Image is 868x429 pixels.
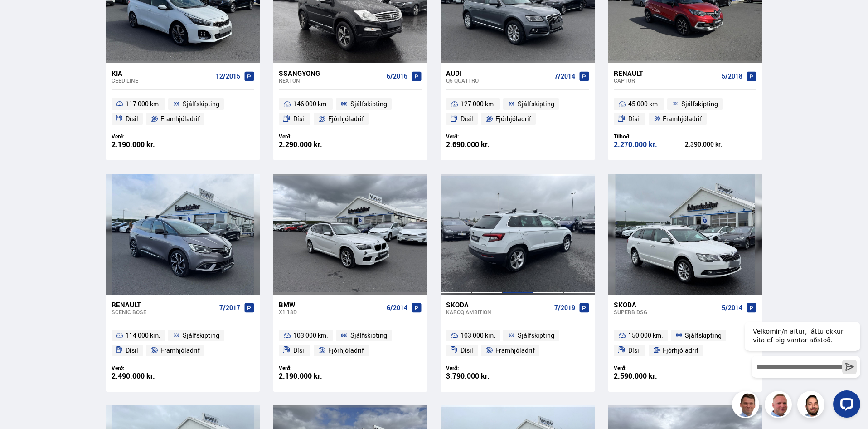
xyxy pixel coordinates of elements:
[685,330,722,341] span: Sjálfskipting
[279,133,350,140] div: Verð:
[112,372,183,380] div: 2.490.000 kr.
[628,345,641,356] span: Dísil
[293,345,306,356] span: Dísil
[518,99,554,109] span: Sjálfskipting
[219,304,240,311] span: 7/2017
[273,63,427,160] a: Ssangyong Rexton 6/2016 146 000 km. Sjálfskipting Dísil Fjórhjóladrif Verð: 2.290.000 kr.
[461,99,495,109] span: 127 000 km.
[446,69,550,77] div: Audi
[461,345,473,356] span: Dísil
[112,365,183,371] div: Verð:
[279,69,383,77] div: Ssangyong
[279,141,350,148] div: 2.290.000 kr.
[554,304,575,311] span: 7/2019
[328,345,364,356] span: Fjórhjóladrif
[461,113,473,124] span: Dísil
[387,304,407,311] span: 6/2014
[737,305,864,425] iframe: LiveChat chat widget
[273,295,427,392] a: BMW X1 18D 6/2014 103 000 km. Sjálfskipting Dísil Fjórhjóladrif Verð: 2.190.000 kr.
[112,301,216,309] div: Renault
[279,301,383,309] div: BMW
[614,69,718,77] div: Renault
[446,309,550,315] div: Karoq AMBITION
[328,113,364,124] span: Fjórhjóladrif
[112,77,212,84] div: Ceed LINE
[446,77,550,84] div: Q5 QUATTRO
[722,73,742,80] span: 5/2018
[614,301,718,309] div: Skoda
[293,330,328,341] span: 103 000 km.
[279,77,383,84] div: Rexton
[446,301,550,309] div: Skoda
[112,141,183,148] div: 2.190.000 kr.
[608,63,762,160] a: Renault Captur 5/2018 45 000 km. Sjálfskipting Dísil Framhjóladrif Tilboð: 2.270.000 kr. 2.390.00...
[446,372,518,380] div: 3.790.000 kr.
[216,73,240,80] span: 12/2015
[160,345,200,356] span: Framhjóladrif
[441,295,594,392] a: Skoda Karoq AMBITION 7/2019 103 000 km. Sjálfskipting Dísil Framhjóladrif Verð: 3.790.000 kr.
[518,330,554,341] span: Sjálfskipting
[614,77,718,84] div: Captur
[279,365,350,371] div: Verð:
[608,295,762,392] a: Skoda Superb DSG 5/2014 150 000 km. Sjálfskipting Dísil Fjórhjóladrif Verð: 2.590.000 kr.
[614,372,685,380] div: 2.590.000 kr.
[554,73,575,80] span: 7/2014
[681,99,718,109] span: Sjálfskipting
[614,365,685,371] div: Verð:
[112,133,183,140] div: Verð:
[441,63,594,160] a: Audi Q5 QUATTRO 7/2014 127 000 km. Sjálfskipting Dísil Fjórhjóladrif Verð: 2.690.000 kr.
[446,365,518,371] div: Verð:
[112,309,216,315] div: Scenic BOSE
[495,113,531,124] span: Fjórhjóladrif
[446,133,518,140] div: Verð:
[183,330,219,341] span: Sjálfskipting
[112,69,212,77] div: Kia
[495,345,535,356] span: Framhjóladrif
[628,113,641,124] span: Dísil
[106,295,260,392] a: Renault Scenic BOSE 7/2017 114 000 km. Sjálfskipting Dísil Framhjóladrif Verð: 2.490.000 kr.
[685,141,756,148] div: 2.390.000 kr.
[663,345,698,356] span: Fjórhjóladrif
[183,99,219,109] span: Sjálfskipting
[126,330,160,341] span: 114 000 km.
[126,99,160,109] span: 117 000 km.
[106,63,260,160] a: Kia Ceed LINE 12/2015 117 000 km. Sjálfskipting Dísil Framhjóladrif Verð: 2.190.000 kr.
[126,345,138,356] span: Dísil
[293,99,328,109] span: 146 000 km.
[387,73,407,80] span: 6/2016
[279,372,350,380] div: 2.190.000 kr.
[614,141,685,148] div: 2.270.000 kr.
[628,330,663,341] span: 150 000 km.
[614,133,685,140] div: Tilboð:
[722,304,742,311] span: 5/2014
[160,113,200,124] span: Framhjóladrif
[461,330,495,341] span: 103 000 km.
[293,113,306,124] span: Dísil
[628,99,659,109] span: 45 000 km.
[350,330,387,341] span: Sjálfskipting
[350,99,387,109] span: Sjálfskipting
[663,113,702,124] span: Framhjóladrif
[279,309,383,315] div: X1 18D
[733,392,761,419] img: FbJEzSuNWCJXmdc-.webp
[614,309,718,315] div: Superb DSG
[126,113,138,124] span: Dísil
[446,141,518,148] div: 2.690.000 kr.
